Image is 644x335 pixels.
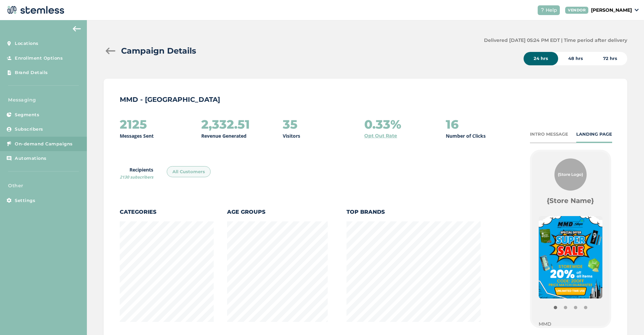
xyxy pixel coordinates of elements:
[593,52,627,65] div: 72 hrs
[5,3,64,17] img: logo-dark-0685b13c.svg
[446,132,486,139] p: Number of Clicks
[120,208,214,216] label: Categories
[15,141,73,147] span: On-demand Campaigns
[15,155,47,162] span: Automations
[446,118,459,131] h2: 16
[283,118,298,131] h2: 35
[346,208,481,216] label: Top Brands
[546,7,557,14] span: Help
[167,166,211,178] div: All Customers
[15,112,39,118] span: Segments
[484,37,627,44] label: Delivered [DATE] 05:24 PM EDT | Time period after delivery
[120,132,154,139] p: Messages Sent
[120,174,153,180] span: 2130 subscribers
[610,303,644,335] iframe: Chat Widget
[550,303,560,313] button: Item 0
[539,216,602,298] img: lG50t1TtEHMlah5jZLte8iso49OxlCChp5npHwac.png
[120,95,611,104] p: MMD - [GEOGRAPHIC_DATA]
[524,52,558,65] div: 24 hrs
[581,303,591,313] button: Item 3
[558,172,583,178] span: {Store Logo}
[201,118,250,131] h2: 2,332.51
[15,197,35,204] span: Settings
[120,166,153,180] label: Recipients
[15,69,48,76] span: Brand Details
[530,131,568,138] div: INTRO MESSAGE
[364,118,401,131] h2: 0.33%
[576,131,612,138] div: LANDING PAGE
[15,126,43,133] span: Subscribers
[558,52,593,65] div: 48 hrs
[571,303,581,313] button: Item 2
[15,40,39,47] span: Locations
[283,132,300,139] p: Visitors
[635,9,639,11] img: icon_down-arrow-small-66adaf34.svg
[540,8,544,12] img: icon-help-white-03924b79.svg
[121,45,196,57] h2: Campaign Details
[560,303,571,313] button: Item 1
[73,26,81,31] img: icon-arrow-back-accent-c549486e.svg
[591,7,632,14] p: [PERSON_NAME]
[15,55,63,62] span: Enrollment Options
[120,118,147,131] h2: 2125
[201,132,247,139] p: Revenue Generated
[364,132,397,139] a: Opt Out Rate
[565,7,588,14] div: VENDOR
[547,196,594,205] label: {Store Name}
[227,208,328,216] label: Age Groups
